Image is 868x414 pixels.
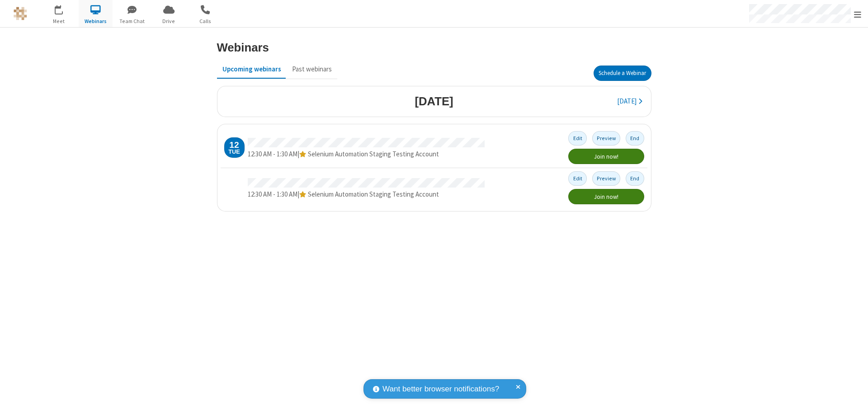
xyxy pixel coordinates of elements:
[308,150,439,158] span: Selenium Automation Staging Testing Account
[152,17,186,25] span: Drive
[217,41,269,54] h3: Webinars
[228,149,240,155] div: Tue
[248,150,297,158] span: 12:30 AM - 1:30 AM
[568,131,587,145] button: Edit
[592,171,621,185] button: Preview
[229,141,239,149] div: 12
[568,171,587,185] button: Edit
[287,61,337,78] button: Past webinars
[189,17,222,25] span: Calls
[568,189,644,204] button: Join now!
[594,66,651,81] button: Schedule a Webinar
[617,97,637,105] span: [DATE]
[248,149,485,160] div: |
[248,189,485,200] div: |
[248,190,297,198] span: 12:30 AM - 1:30 AM
[217,61,287,78] button: Upcoming webinars
[61,5,67,12] div: 3
[592,131,621,145] button: Preview
[79,17,113,25] span: Webinars
[626,131,644,145] button: End
[308,190,439,198] span: Selenium Automation Staging Testing Account
[568,149,644,164] button: Join now!
[14,7,27,20] img: QA Selenium DO NOT DELETE OR CHANGE
[612,93,647,110] button: [DATE]
[626,171,644,185] button: End
[115,17,149,25] span: Team Chat
[224,137,245,158] div: Tuesday, August 12, 2025 12:30 AM
[42,17,76,25] span: Meet
[415,95,453,108] h3: [DATE]
[382,383,499,395] span: Want better browser notifications?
